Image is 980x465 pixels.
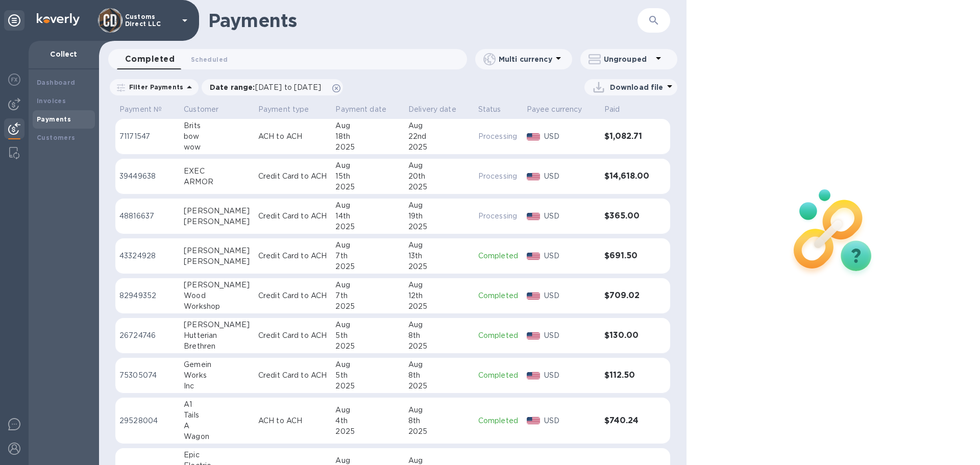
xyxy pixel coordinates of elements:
div: 2025 [335,222,400,232]
p: USD [544,330,596,341]
div: Aug [335,240,400,251]
p: Collect [37,49,91,59]
img: USD [527,332,541,339]
p: Processing [478,131,519,142]
div: Aug [408,359,470,370]
span: Delivery date [408,104,470,115]
p: USD [544,370,596,381]
div: Aug [408,160,470,171]
div: 18th [335,131,400,142]
div: 5th [335,370,400,381]
div: Date range:[DATE] to [DATE] [202,79,343,95]
div: 2025 [335,426,400,437]
p: Completed [478,330,519,341]
span: Scheduled [191,54,228,65]
div: Aug [335,405,400,415]
span: Payee currency [527,104,596,115]
div: 2025 [408,222,470,232]
div: 2025 [408,341,470,352]
p: Credit Card to ACH [258,290,327,301]
p: Customer [184,104,218,115]
p: Paid [604,104,620,115]
p: 71171547 [119,131,176,142]
p: Completed [478,290,519,301]
p: 26724746 [119,330,176,341]
div: 2025 [335,261,400,272]
div: Aug [335,160,400,171]
p: Customs Direct LLC [125,13,176,28]
div: Brethren [184,341,250,352]
b: Customers [37,134,76,141]
img: USD [527,253,541,260]
h3: $130.00 [604,331,650,340]
p: Credit Card to ACH [258,251,327,261]
div: 4th [335,415,400,426]
p: USD [544,251,596,261]
img: Logo [37,13,80,26]
div: 22nd [408,131,470,142]
p: Date range : [210,82,326,92]
p: Credit Card to ACH [258,370,327,381]
div: 20th [408,171,470,182]
div: 14th [335,211,400,222]
div: Aug [335,120,400,131]
div: [PERSON_NAME] [184,256,250,267]
div: Aug [408,405,470,415]
div: 8th [408,415,470,426]
img: USD [527,417,541,424]
div: 8th [408,330,470,341]
div: 19th [408,211,470,222]
img: Foreign exchange [8,74,20,86]
p: Ungrouped [604,54,652,64]
p: 39449638 [119,171,176,182]
h1: Payments [208,10,578,31]
p: 82949352 [119,290,176,301]
div: Inc [184,381,250,391]
p: Processing [478,171,519,182]
div: 7th [335,290,400,301]
div: Aug [408,320,470,330]
h3: $1,082.71 [604,132,650,141]
div: [PERSON_NAME] [184,206,250,216]
div: Works [184,370,250,381]
p: ACH to ACH [258,131,327,142]
b: Payments [37,115,71,123]
p: Payee currency [527,104,582,115]
div: [PERSON_NAME] [184,280,250,290]
p: USD [544,415,596,426]
p: Multi currency [499,54,552,64]
div: bow [184,131,250,142]
div: Wagon [184,431,250,442]
p: USD [544,131,596,142]
p: USD [544,211,596,222]
div: [PERSON_NAME] [184,216,250,227]
h3: $112.50 [604,371,650,380]
img: USD [527,292,541,300]
h3: $709.02 [604,291,650,301]
p: Payment date [335,104,386,115]
div: 8th [408,370,470,381]
div: ARMOR [184,177,250,187]
p: Payment type [258,104,309,115]
div: Hutterian [184,330,250,341]
h3: $365.00 [604,211,650,221]
div: Aug [335,280,400,290]
p: Delivery date [408,104,456,115]
div: 2025 [408,142,470,153]
span: Payment type [258,104,323,115]
p: Payment № [119,104,162,115]
div: Workshop [184,301,250,312]
p: 43324928 [119,251,176,261]
span: Completed [125,52,175,66]
p: Credit Card to ACH [258,211,327,222]
img: USD [527,133,541,140]
p: ACH to ACH [258,415,327,426]
p: USD [544,290,596,301]
img: USD [527,173,541,180]
div: A1 [184,399,250,410]
span: Payment date [335,104,400,115]
p: Completed [478,415,519,426]
h3: $691.50 [604,251,650,261]
div: Aug [408,240,470,251]
p: 29528004 [119,415,176,426]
